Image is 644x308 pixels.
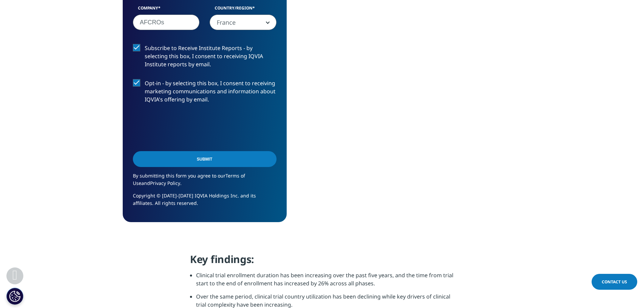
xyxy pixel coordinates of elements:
label: Country/Region [210,5,277,15]
li: Clinical trial enrollment duration has been increasing over the past five years, and the time fro... [196,271,454,292]
span: France [210,15,277,30]
label: Company [133,5,200,15]
label: Subscribe to Receive Institute Reports - by selecting this box, I consent to receiving IQVIA Inst... [133,44,277,72]
span: Contact Us [602,279,627,285]
a: Privacy Policy [150,180,180,186]
iframe: reCAPTCHA [133,114,236,141]
button: Paramètres des cookies [6,288,23,305]
p: Copyright © [DATE]-[DATE] IQVIA Holdings Inc. and its affiliates. All rights reserved. [133,192,277,212]
p: By submitting this form you agree to our and . [133,172,277,192]
a: Contact Us [592,274,637,290]
label: Opt-in - by selecting this box, I consent to receiving marketing communications and information a... [133,79,277,107]
span: France [210,15,276,30]
h4: Key findings: [190,253,454,271]
input: Submit [133,151,277,167]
